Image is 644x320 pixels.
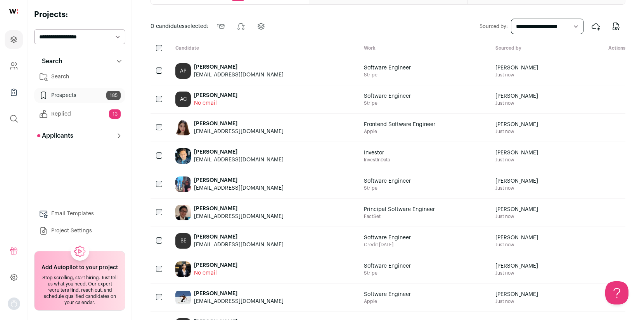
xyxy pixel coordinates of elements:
[175,92,191,107] div: AC
[194,298,284,305] div: [EMAIL_ADDRESS][DOMAIN_NAME]
[8,298,20,310] button: Open dropdown
[495,157,538,163] span: Just now
[194,241,284,249] div: [EMAIL_ADDRESS][DOMAIN_NAME]
[8,298,20,310] img: nopic.png
[175,261,191,277] img: c3e81e5599f91ee9a48a0ca2d3e2c42a1668b150eafe812271ebc44632083c98.jpg
[34,54,125,69] button: Search
[495,213,538,220] span: Just now
[364,128,435,135] span: Apple
[194,261,237,269] div: [PERSON_NAME]
[495,234,538,242] span: [PERSON_NAME]
[364,64,411,72] span: Software Engineer
[495,64,538,72] span: [PERSON_NAME]
[34,88,125,103] a: Prospects185
[495,242,538,248] span: Just now
[169,45,358,52] div: Candidate
[495,100,538,106] span: Just now
[34,223,125,239] a: Project Settings
[495,291,538,298] span: [PERSON_NAME]
[175,290,191,305] img: ad4a88b13753d5822104fcfd5d8a31041082efe98a8709a93a1c8f785b3e15d4
[495,149,538,157] span: [PERSON_NAME]
[364,242,411,248] span: Credit [DATE]
[194,269,237,277] div: No email
[364,177,411,185] span: Software Engineer
[364,157,390,163] span: InvestInData
[364,121,435,128] span: Frontend Software Engineer
[194,63,284,71] div: [PERSON_NAME]
[364,100,411,106] span: Stripe
[194,290,284,298] div: [PERSON_NAME]
[194,128,284,135] div: [EMAIL_ADDRESS][DOMAIN_NAME]
[605,281,628,304] iframe: Help Scout Beacon - Open
[42,264,118,272] h2: Add Autopilot to your project
[364,270,411,276] span: Stripe
[495,177,538,185] span: [PERSON_NAME]
[194,184,284,192] div: [EMAIL_ADDRESS][DOMAIN_NAME]
[364,72,411,78] span: Stripe
[175,120,191,135] img: 736ef908833a5bc354cc1d9e62eea1024f0cae77c89b91778e3002d2877e13ba
[364,234,411,242] span: Software Engineer
[495,262,538,270] span: [PERSON_NAME]
[587,17,605,36] button: Export to ATS
[495,121,538,128] span: [PERSON_NAME]
[34,128,125,144] button: Applicants
[495,128,538,135] span: Just now
[364,185,411,191] span: Stripe
[194,213,284,220] div: [EMAIL_ADDRESS][DOMAIN_NAME]
[364,213,435,220] span: FactSet
[495,185,538,191] span: Just now
[194,156,284,164] div: [EMAIL_ADDRESS][DOMAIN_NAME]
[9,9,18,14] img: wellfound-shorthand-0d5821cbd27db2630d0214b213865d53afaa358527fdda9d0ea32b1df1b89c2c.svg
[566,45,625,52] div: Actions
[106,91,121,100] span: 185
[495,72,538,78] span: Just now
[364,262,411,270] span: Software Engineer
[34,206,125,221] a: Email Templates
[151,22,208,30] span: selected:
[358,45,489,52] div: Work
[34,251,125,311] a: Add Autopilot to your project Stop scrolling, start hiring. Just tell us what you need. Our exper...
[151,24,185,29] span: 0 candidates
[5,83,23,102] a: Company Lists
[495,298,538,304] span: Just now
[175,205,191,220] img: e6337013eb01c326b5ac094318e94363e50315b1a5a30c32a17e48a938845057
[495,270,538,276] span: Just now
[194,205,284,213] div: [PERSON_NAME]
[364,298,411,304] span: Apple
[489,45,566,52] div: Sourced by
[194,99,237,107] div: No email
[194,71,284,79] div: [EMAIL_ADDRESS][DOMAIN_NAME]
[364,291,411,298] span: Software Engineer
[175,63,191,79] div: AP
[364,206,435,213] span: Principal Software Engineer
[37,131,73,140] p: Applicants
[39,275,120,306] div: Stop scrolling, start hiring. Just tell us what you need. Our expert recruiters find, reach out, ...
[175,233,191,249] div: BE
[607,17,625,36] button: Export to CSV
[364,149,390,157] span: Investor
[175,148,191,164] img: 956cbbeeb265962c75203cc2f33b37e52393207a6d31120dd12776bdda8e0e3f
[5,30,23,49] a: Projects
[194,120,284,128] div: [PERSON_NAME]
[364,92,411,100] span: Software Engineer
[495,92,538,100] span: [PERSON_NAME]
[194,176,284,184] div: [PERSON_NAME]
[109,109,121,119] span: 13
[495,206,538,213] span: [PERSON_NAME]
[34,106,125,122] a: Replied13
[34,69,125,85] a: Search
[194,92,237,99] div: [PERSON_NAME]
[5,57,23,75] a: Company and ATS Settings
[480,23,508,29] label: Sourced by:
[175,176,191,192] img: 245aaa36910019175a953c45174c2c299de5a255a0d3a05c84300bf6addf4b26
[37,57,62,66] p: Search
[34,9,125,20] h2: Projects:
[194,148,284,156] div: [PERSON_NAME]
[194,233,284,241] div: [PERSON_NAME]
